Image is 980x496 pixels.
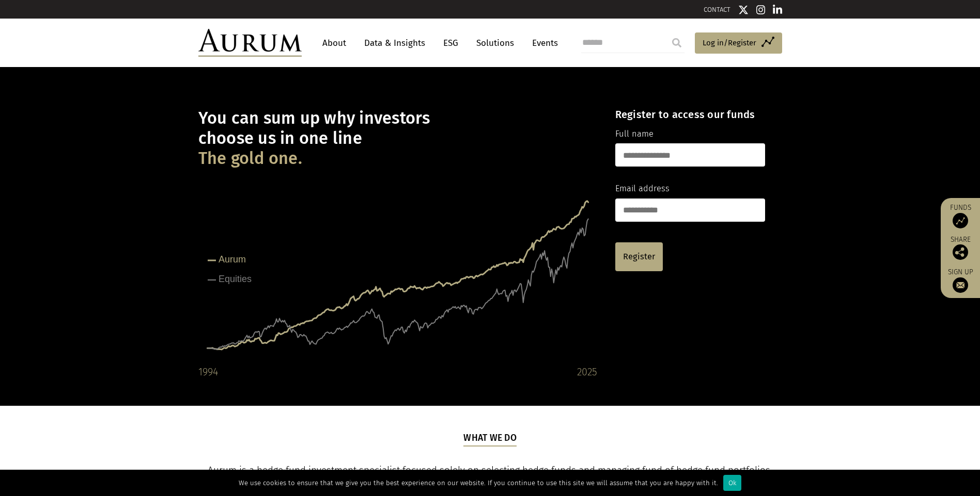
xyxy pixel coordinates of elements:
[198,363,218,380] div: 1994
[359,34,430,53] a: Data & Insights
[198,108,597,169] h1: You can sum up why investors choose us in one line
[946,203,975,228] a: Funds
[198,29,302,57] img: Aurum
[615,182,670,195] label: Email address
[577,363,597,380] div: 2025
[438,34,463,53] a: ESG
[463,432,517,446] h5: What we do
[953,277,968,293] img: Sign up to our newsletter
[615,108,765,121] h4: Register to access our funds
[953,213,968,228] img: Access Funds
[695,32,782,54] a: Log in/Register
[198,148,302,169] span: The gold one.
[615,127,654,141] label: Full name
[946,268,975,293] a: Sign up
[317,34,351,53] a: About
[953,244,968,260] img: Share this post
[219,274,252,284] tspan: Equities
[738,5,749,15] img: Twitter icon
[756,5,766,15] img: Instagram icon
[946,236,975,260] div: Share
[666,32,687,53] input: Submit
[704,6,730,13] a: CONTACT
[527,34,558,53] a: Events
[703,37,756,49] span: Log in/Register
[773,5,782,15] img: Linkedin icon
[723,475,741,491] div: Ok
[471,34,519,53] a: Solutions
[208,465,772,491] span: Aurum is a hedge fund investment specialist focused solely on selecting hedge funds and managing ...
[615,242,663,271] a: Register
[219,254,246,264] tspan: Aurum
